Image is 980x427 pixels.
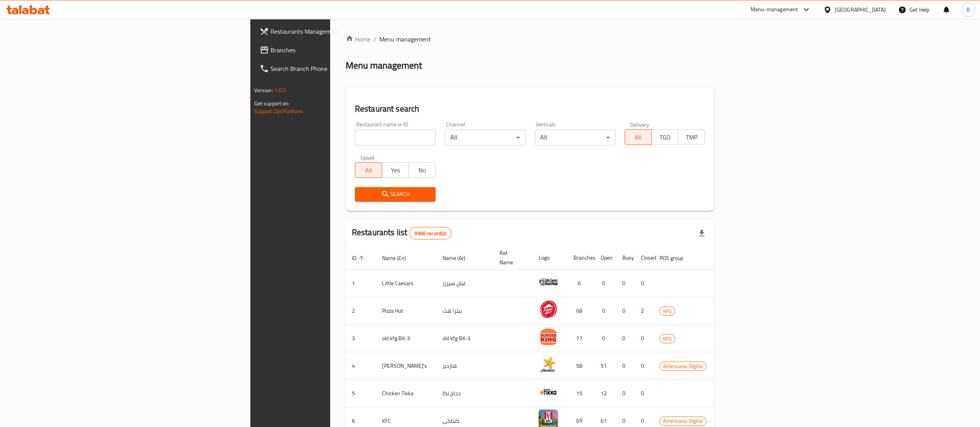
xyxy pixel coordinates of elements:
[355,187,436,201] button: Search
[567,246,594,270] th: Branches
[270,27,408,36] span: Restaurants Management
[567,380,594,407] td: 15
[567,352,594,380] td: 58
[594,270,616,297] td: 0
[436,352,493,380] td: هارديز
[835,5,886,14] div: [GEOGRAPHIC_DATA]
[358,165,379,176] span: All
[635,297,653,325] td: 2
[445,130,525,145] div: All
[567,297,594,325] td: 68
[270,45,408,55] span: Branches
[436,270,493,297] td: ليتل سيزرز
[254,106,303,116] a: Support.OpsPlatform
[254,85,273,95] span: Version:
[352,253,367,263] span: ID
[681,132,702,143] span: TMP
[408,162,436,178] button: No
[352,227,451,239] h2: Restaurants list
[616,297,635,325] td: 0
[253,22,414,41] a: Restaurants Management
[567,270,594,297] td: 6
[660,253,693,263] span: POS group
[382,253,416,263] span: Name (En)
[539,355,558,374] img: Hardee's
[594,297,616,325] td: 0
[616,270,635,297] td: 0
[594,246,616,270] th: Open
[594,325,616,352] td: 0
[253,41,414,59] a: Branches
[346,34,715,44] nav: breadcrumb
[355,103,705,115] h2: Restaurant search
[692,224,711,243] div: Export file
[539,300,558,319] img: Pizza Hut
[382,162,409,178] button: Yes
[355,130,436,145] input: Search for restaurant name or ID..
[651,129,679,145] button: TGO
[630,122,649,127] label: Delivery
[539,327,558,346] img: old kfg BK-3
[628,132,649,143] span: All
[355,162,382,178] button: All
[966,5,970,14] span: B
[361,189,429,199] span: Search
[655,132,675,143] span: TGO
[436,325,493,352] td: old kfg BK-3
[385,165,406,176] span: Yes
[594,352,616,380] td: 51
[594,380,616,407] td: 12
[616,352,635,380] td: 0
[616,380,635,407] td: 0
[270,64,408,73] span: Search Branch Phone
[539,382,558,401] img: Chicken Tikka
[660,334,675,343] span: KFG
[567,325,594,352] td: 77
[535,130,615,145] div: All
[539,272,558,291] img: Little Caesars
[635,380,653,407] td: 0
[436,380,493,407] td: دجاج تكا
[443,253,475,263] span: Name (Ar)
[635,325,653,352] td: 0
[360,155,375,160] label: Upsell
[625,129,652,145] button: All
[635,270,653,297] td: 0
[616,246,635,270] th: Busy
[409,227,451,239] div: Total records count
[499,248,523,267] span: Ref. Name
[635,246,653,270] th: Closed
[678,129,705,145] button: TMP
[635,352,653,380] td: 0
[660,362,706,371] span: Americana-Digital
[254,98,290,108] span: Get support on:
[410,230,451,237] span: 9966 record(s)
[253,59,414,78] a: Search Branch Phone
[274,85,286,95] span: 1.0.0
[532,246,567,270] th: Logo
[616,325,635,352] td: 0
[660,307,675,316] span: KFG
[660,417,706,425] span: Americana-Digital
[346,59,422,72] h2: Menu management
[751,5,798,14] div: Menu-management
[436,297,493,325] td: بيتزا هت
[412,165,432,176] span: No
